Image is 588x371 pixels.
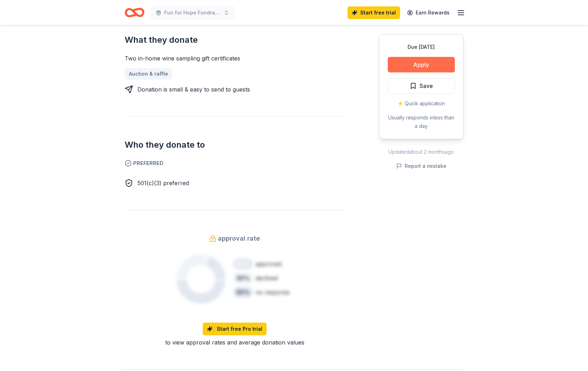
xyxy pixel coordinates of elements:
[125,68,172,79] a: Auction & raffle
[388,99,455,108] div: ⚡️ Quick application
[388,78,455,94] button: Save
[125,54,345,63] div: Two in-home wine sampling gift certificates
[256,288,290,296] div: no response
[348,6,400,19] a: Start free trial
[137,179,189,187] span: 501(c)(3) preferred
[233,287,253,298] div: 50 %
[379,148,464,156] div: Updated about 2 months ago
[388,57,455,72] button: Apply
[233,258,253,270] div: 20 %
[420,81,433,90] span: Save
[403,6,454,19] a: Earn Rewards
[233,272,253,284] div: 30 %
[125,139,345,151] h2: Who they donate to
[125,34,345,46] h2: What they donate
[218,233,260,244] span: approval rate
[388,113,455,130] div: Usually responds in less than a day
[203,323,267,335] a: Start free Pro trial
[125,159,345,167] span: Preferred
[137,85,250,94] div: Donation is small & easy to send to guests
[125,338,345,347] div: to view approval rates and average donation values
[125,4,144,21] a: Home
[164,8,221,17] span: Fun for Hope Fundraiser 2025
[388,43,455,51] div: Due [DATE]
[256,260,281,268] div: approved
[396,162,446,170] button: Report a mistake
[256,274,278,282] div: declined
[150,6,235,20] button: Fun for Hope Fundraiser 2025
